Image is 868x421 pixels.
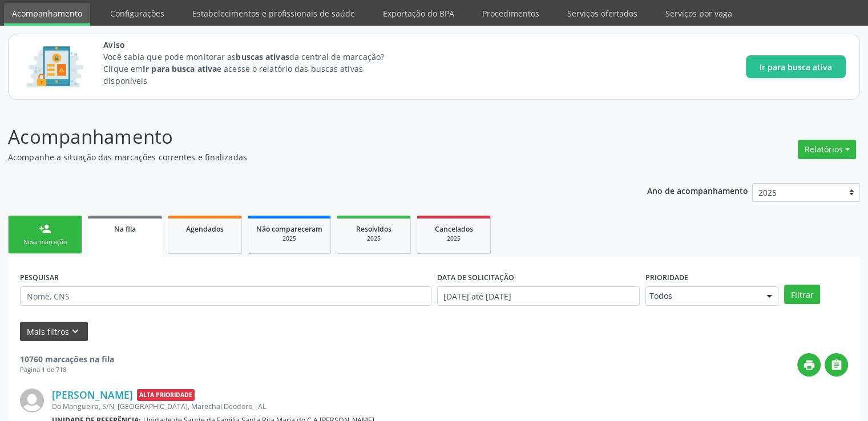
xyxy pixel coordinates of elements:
[356,224,391,234] span: Resolvidos
[8,123,604,151] p: Acompanhamento
[825,353,848,377] button: 
[143,63,217,74] strong: Ir para busca ativa
[103,39,405,51] span: Aviso
[437,286,640,306] input: Selecione um intervalo
[797,353,821,377] button: print
[20,365,114,375] div: Página 1 de 718
[22,41,87,92] img: Imagem de CalloutCard
[830,359,843,371] i: 
[746,55,846,78] button: Ir para busca ativa
[20,269,59,286] label: PESQUISAR
[375,3,462,23] a: Exportação do BPA
[8,151,604,163] p: Acompanhe a situação das marcações correntes e finalizadas
[20,322,88,342] button: Mais filtroskeyboard_arrow_down
[184,3,363,23] a: Estabelecimentos e profissionais de saúde
[437,269,514,286] label: DATA DE SOLICITAÇÃO
[39,222,51,235] div: person_add
[647,183,748,197] p: Ano de acompanhamento
[103,51,405,87] p: Você sabia que pode monitorar as da central de marcação? Clique em e acesse o relatório das busca...
[760,61,832,73] span: Ir para busca ativa
[256,224,322,234] span: Não compareceram
[256,234,322,243] div: 2025
[102,3,172,23] a: Configurações
[236,51,289,62] strong: buscas ativas
[425,234,482,243] div: 2025
[657,3,740,23] a: Serviços por vaga
[803,359,815,371] i: print
[474,3,547,23] a: Procedimentos
[645,269,688,286] label: Prioridade
[4,3,90,26] a: Acompanhamento
[52,388,133,401] a: [PERSON_NAME]
[345,234,402,243] div: 2025
[20,388,44,412] img: img
[17,238,74,246] div: Nova marcação
[52,402,677,411] div: Do Mangueira, S/N, [GEOGRAPHIC_DATA], Marechal Deodoro - AL
[69,325,82,338] i: keyboard_arrow_down
[435,224,473,234] span: Cancelados
[114,224,136,234] span: Na fila
[186,224,224,234] span: Agendados
[559,3,645,23] a: Serviços ofertados
[137,389,195,401] span: Alta Prioridade
[649,290,756,302] span: Todos
[798,140,856,159] button: Relatórios
[784,285,820,304] button: Filtrar
[20,286,431,306] input: Nome, CNS
[20,354,114,365] strong: 10760 marcações na fila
